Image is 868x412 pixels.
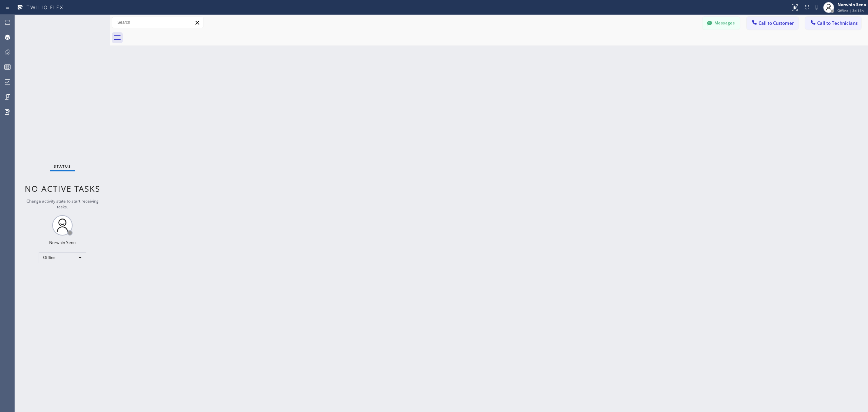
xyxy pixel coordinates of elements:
[39,252,86,263] div: Offline
[54,164,71,169] span: Status
[25,183,100,194] span: No active tasks
[758,20,794,26] span: Call to Customer
[26,198,99,210] span: Change activity state to start receiving tasks.
[112,17,203,28] input: Search
[747,17,798,30] button: Call to Customer
[812,3,821,12] button: Mute
[837,8,864,13] span: Offline | 3d 15h
[49,240,76,245] div: Norwhin Seno
[805,17,861,30] button: Call to Technicians
[817,20,857,26] span: Call to Technicians
[837,2,866,7] div: Norwhin Seno
[703,17,740,30] button: Messages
